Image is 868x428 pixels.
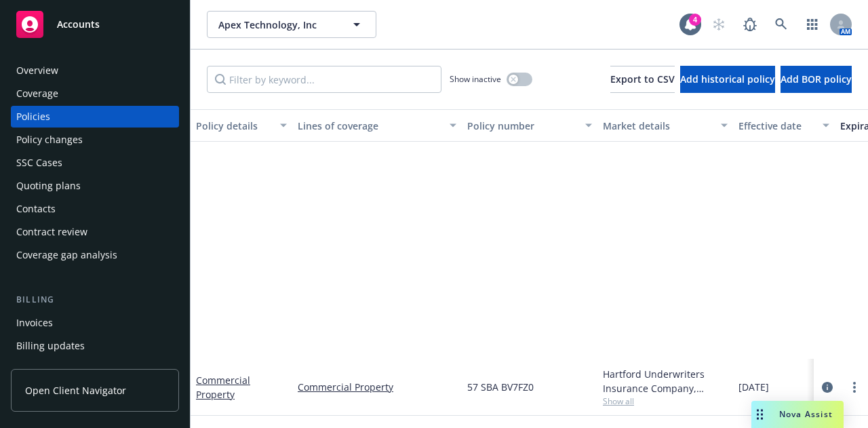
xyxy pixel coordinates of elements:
div: 4 [689,14,701,26]
a: Coverage [11,83,179,104]
a: Policies [11,106,179,128]
button: Policy details [191,109,292,142]
button: Market details [597,109,733,142]
a: Search [768,11,795,38]
a: Switch app [799,11,826,38]
a: Accounts [11,5,179,43]
div: Coverage gap analysis [16,244,117,266]
div: Policy changes [16,129,83,151]
a: Policy changes [11,129,179,151]
a: Invoices [11,312,179,334]
div: Overview [16,60,58,81]
button: Apex Technology, Inc [207,11,376,38]
a: more [846,379,863,395]
a: SSC Cases [11,152,179,174]
a: Quoting plans [11,175,179,197]
span: Add BOR policy [781,73,852,85]
button: Effective date [733,109,835,142]
span: 57 SBA BV7FZ0 [467,380,534,394]
a: Commercial Property [196,374,250,401]
input: Filter by keyword... [207,66,441,93]
span: Open Client Navigator [25,383,126,397]
button: Add historical policy [680,66,775,93]
button: Export to CSV [610,66,675,93]
div: Quoting plans [16,175,81,197]
div: Policy number [467,119,577,133]
a: Contacts [11,198,179,220]
a: Overview [11,60,179,81]
span: Nova Assist [779,408,833,420]
span: Add historical policy [680,73,775,85]
button: Add BOR policy [781,66,852,93]
div: Coverage [16,83,58,104]
div: Contacts [16,198,56,220]
span: Show inactive [450,73,501,85]
div: Hartford Underwriters Insurance Company, Hartford Insurance Group [603,367,728,395]
div: Market details [603,119,713,133]
div: Billing [11,293,179,307]
div: Lines of coverage [298,119,441,133]
div: Drag to move [751,401,768,428]
span: Show all [603,395,728,407]
div: Policies [16,106,50,128]
a: circleInformation [819,379,835,395]
a: Billing updates [11,335,179,357]
div: SSC Cases [16,152,62,174]
a: Report a Bug [736,11,764,38]
span: Export to CSV [610,73,675,85]
span: Accounts [57,19,100,30]
div: Contract review [16,221,87,243]
div: Billing updates [16,335,85,357]
a: Start snowing [705,11,732,38]
a: Commercial Property [298,380,456,394]
span: Apex Technology, Inc [218,18,336,32]
div: Invoices [16,312,53,334]
a: Contract review [11,221,179,243]
button: Nova Assist [751,401,844,428]
a: Coverage gap analysis [11,244,179,266]
button: Policy number [462,109,597,142]
span: [DATE] [738,380,769,394]
button: Lines of coverage [292,109,462,142]
div: Effective date [738,119,814,133]
div: Policy details [196,119,272,133]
